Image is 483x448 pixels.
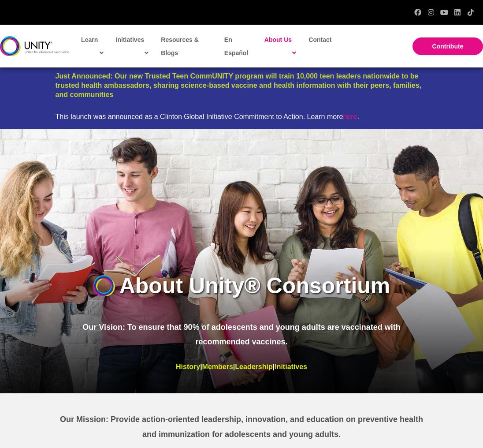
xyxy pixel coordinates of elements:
[119,270,390,301] h1: About Unity® Consortium
[308,36,331,43] span: Contact
[161,36,199,56] span: Resources & Blogs
[202,363,233,370] a: Members
[55,412,428,442] p: Our Mission: Provide action-oriented leadership, innovation, and education on preventive health a...
[56,112,428,121] div: This launch was announced as a Clinton Global Initiative Commitment to Action. Learn more .
[156,30,215,63] a: Resources & Blogs
[224,36,248,56] span: En Español
[116,33,149,60] span: Initiatives
[75,360,408,373] p: | | |
[75,320,408,350] p: Our Vision: To ensure that 90% of adolescents and young adults are vaccinated with recommended va...
[414,9,421,16] a: Facebook
[56,72,421,98] a: Just Announced: Our new Trusted Teen CommUNITY program will train 10,000 teen leaders nationwide ...
[412,37,483,55] a: Contribute
[220,30,258,63] a: En Español
[427,9,435,16] a: Instagram
[304,30,335,50] a: Contact
[235,363,272,370] a: Leadership
[441,9,448,16] a: YouTube
[93,275,115,296] img: UnityIcon-new
[260,30,300,63] a: About Us
[467,9,474,16] a: TikTok
[275,363,307,370] a: Initiatives
[264,33,297,60] span: About Us
[454,9,461,16] a: LinkedIn
[432,43,464,50] span: Contribute
[176,363,200,370] a: History
[81,33,104,60] span: Learn
[343,113,357,120] a: here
